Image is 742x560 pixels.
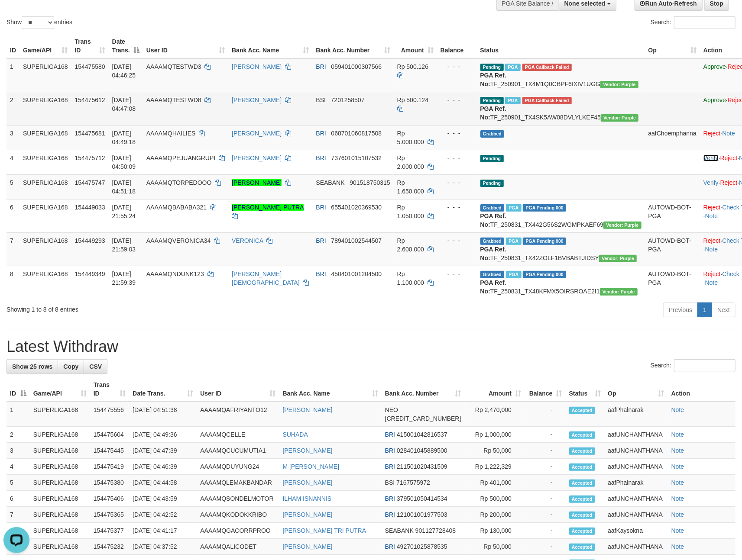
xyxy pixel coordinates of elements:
td: - [525,459,566,475]
a: Next [712,303,736,317]
td: Rp 1,000,000 [465,427,525,443]
th: ID: activate to sort column descending [6,377,30,402]
td: [DATE] 04:43:59 [129,491,197,507]
span: Rp 1.100.000 [397,270,424,286]
td: SUPERLIGA168 [30,459,90,475]
td: AAAAMQDUYUNG24 [197,459,279,475]
span: AAAAMQTORPEDOOO [146,179,212,186]
span: Rp 500.124 [397,97,428,103]
td: [DATE] 04:46:39 [129,459,197,475]
span: Accepted [569,407,595,414]
td: - [525,507,566,523]
th: Status: activate to sort column ascending [566,377,605,402]
td: 154475406 [90,491,129,507]
th: Action [668,377,736,402]
td: 154475377 [90,523,129,539]
div: - - - [441,178,473,187]
b: PGA Ref. No: [480,72,506,87]
span: [DATE] 04:49:18 [112,130,136,145]
span: Copy 7201258507 to clipboard [331,97,365,103]
b: PGA Ref. No: [480,105,506,121]
span: BSI [316,97,326,103]
th: Bank Acc. Name: activate to sort column ascending [279,377,382,402]
td: 7 [6,507,30,523]
span: Rp 1.050.000 [397,204,424,219]
span: [DATE] 04:47:08 [112,97,136,112]
td: 1 [6,402,30,427]
td: - [525,491,566,507]
td: aafUNCHANTHANA [604,491,667,507]
td: 154475445 [90,443,129,459]
span: Vendor URL: https://trx4.1velocity.biz [600,288,638,296]
a: VERONICA [232,237,263,244]
a: [PERSON_NAME] TRI PUTRA [283,527,366,534]
td: SUPERLIGA168 [19,92,71,125]
label: Search: [651,16,736,29]
span: 154449293 [75,237,105,244]
td: SUPERLIGA168 [30,523,90,539]
a: [PERSON_NAME] [232,97,282,103]
span: BRI [316,154,326,161]
span: AAAAMQTESTWD8 [146,97,201,103]
span: Copy [63,363,78,370]
td: 3 [6,125,19,150]
a: [PERSON_NAME] [232,154,282,161]
td: aafUNCHANTHANA [604,459,667,475]
td: - [525,475,566,491]
th: Status [477,34,645,58]
span: PGA Error [522,97,572,104]
td: SUPERLIGA168 [30,443,90,459]
span: Pending [480,180,504,187]
button: Open LiveChat chat widget [3,3,29,29]
a: Reject [720,179,738,186]
a: [PERSON_NAME] [283,406,333,413]
th: Game/API: activate to sort column ascending [30,377,90,402]
span: Marked by aafmaleo [505,97,520,104]
span: Vendor URL: https://trx4.1velocity.biz [599,255,637,262]
span: 154475580 [75,63,105,70]
div: - - - [441,129,473,138]
td: 154475419 [90,459,129,475]
td: Rp 500,000 [465,491,525,507]
th: ID [6,34,19,58]
span: Pending [480,64,504,71]
div: - - - [441,62,473,71]
span: BRI [316,237,326,244]
td: 1 [6,58,19,92]
span: Copy 901127728408 to clipboard [415,527,456,534]
td: 5 [6,174,19,199]
a: CSV [84,359,107,374]
span: Grabbed [480,271,505,278]
td: SUPERLIGA168 [30,475,90,491]
span: Rp 500.126 [397,63,428,70]
span: 154475712 [75,154,105,161]
td: [DATE] 04:41:17 [129,523,197,539]
td: 154475365 [90,507,129,523]
td: [DATE] 04:42:52 [129,507,197,523]
span: Copy 059401000307566 to clipboard [331,63,382,70]
span: 154475612 [75,97,105,103]
td: TF_250901_TX4M1Q0CBPF6IXIV1UGG [477,58,645,92]
th: Date Trans.: activate to sort column ascending [129,377,197,402]
span: Pending [480,155,504,162]
td: 6 [6,199,19,232]
span: Marked by aafmaleo [505,64,520,71]
span: [DATE] 21:55:24 [112,204,136,219]
span: BRI [316,63,326,70]
b: PGA Ref. No: [480,279,506,295]
td: SUPERLIGA168 [30,427,90,443]
input: Search: [674,16,736,29]
a: [PERSON_NAME] [232,130,282,137]
span: AAAAMQBABABA321 [146,204,207,211]
a: Note [705,212,718,219]
span: Copy 415001042816537 to clipboard [397,431,447,438]
a: Verify [703,179,719,186]
td: Rp 50,000 [465,443,525,459]
td: AAAAMQSONDELMOTOR [197,491,279,507]
a: Note [671,495,684,502]
td: SUPERLIGA168 [19,199,71,232]
a: Show 25 rows [6,359,58,374]
td: aafKaysokna [604,523,667,539]
td: Rp 130,000 [465,523,525,539]
span: Grabbed [480,238,505,245]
